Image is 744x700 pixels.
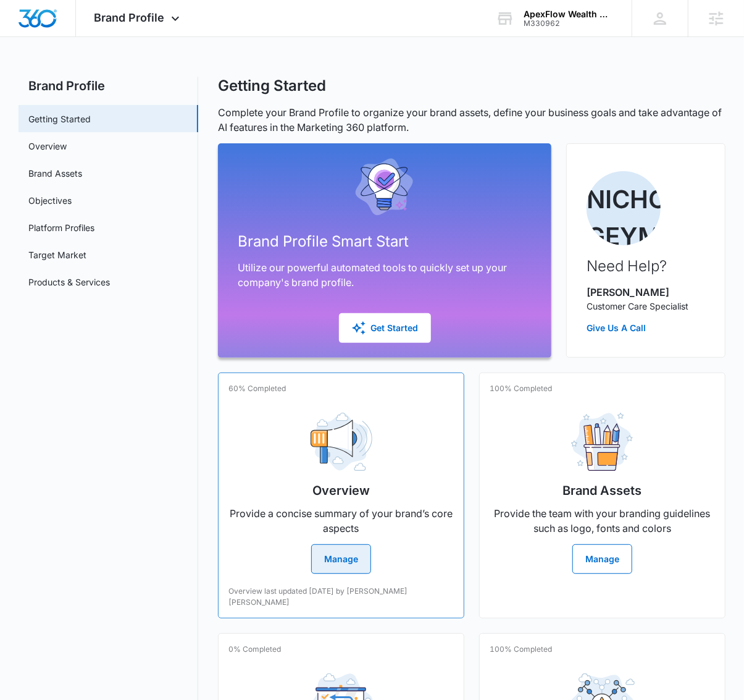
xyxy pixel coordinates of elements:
[587,171,661,245] img: Nicholas Geymann
[339,313,431,343] button: Get Started
[94,11,165,24] span: Brand Profile
[311,544,371,574] button: Manage
[28,112,91,125] a: Getting Started
[238,260,527,290] p: Utilize our powerful automated tools to quickly set up your company's brand profile.
[28,276,110,289] a: Products & Services
[587,255,688,277] h2: Need Help?
[587,321,688,334] a: Give Us A Call
[587,300,688,313] p: Customer Care Specialist
[19,77,198,95] h2: Brand Profile
[28,140,67,153] a: Overview
[351,321,419,335] div: Get Started
[490,506,715,536] p: Provide the team with your branding guidelines such as logo, fonts and colors
[238,230,527,253] h2: Brand Profile Smart Start
[312,481,370,500] h2: Overview
[218,373,464,618] a: 60% CompletedOverviewProvide a concise summary of your brand’s core aspectsManageOverview last up...
[28,167,82,180] a: Brand Assets
[524,9,614,19] div: account name
[479,373,725,618] a: 100% CompletedBrand AssetsProvide the team with your branding guidelines such as logo, fonts and ...
[228,383,286,394] p: 60% Completed
[490,383,552,394] p: 100% Completed
[218,77,326,95] h1: Getting Started
[228,586,454,608] p: Overview last updated [DATE] by [PERSON_NAME] [PERSON_NAME]
[562,481,642,500] h2: Brand Assets
[28,194,72,207] a: Objectives
[228,506,454,536] p: Provide a concise summary of your brand’s core aspects
[490,644,552,655] p: 100% Completed
[218,105,725,135] p: Complete your Brand Profile to organize your brand assets, define your business goals and take ad...
[524,19,614,28] div: account id
[228,644,281,655] p: 0% Completed
[587,285,688,300] p: [PERSON_NAME]
[28,248,86,261] a: Target Market
[28,221,94,234] a: Platform Profiles
[572,544,632,574] button: Manage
